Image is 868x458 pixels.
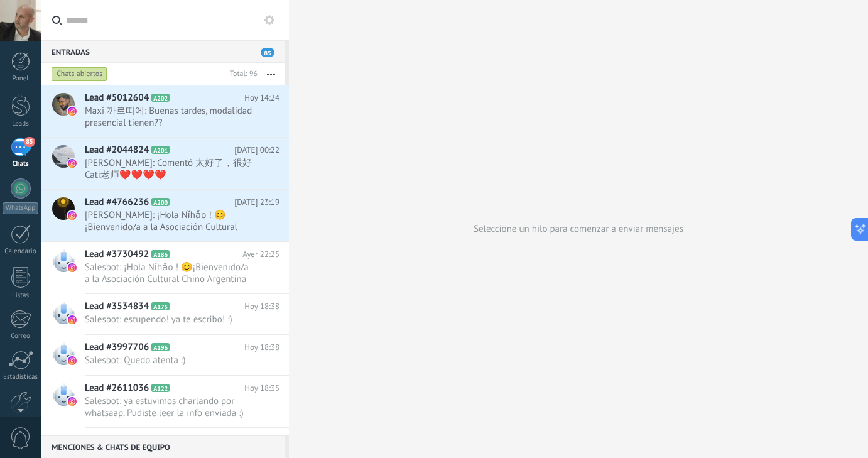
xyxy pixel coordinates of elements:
[68,356,77,365] img: instagram.svg
[3,248,39,256] div: Calendario
[41,40,285,63] div: Entradas
[85,196,149,209] span: Lead #4766236
[244,434,279,447] span: Hoy 18:22
[68,211,77,220] img: instagram.svg
[244,382,279,395] span: Hoy 18:35
[41,85,289,137] a: Lead #5012604 A202 Hoy 14:24 Maxi 까르띠에: Buenas tardes, modalidad presencial tienen??
[68,397,77,406] img: instagram.svg
[85,92,149,104] span: Lead #5012604
[225,68,258,80] div: Total: 96
[234,196,279,209] span: [DATE] 23:19
[85,395,256,419] span: Salesbot: ya estuvimos charlando por whatsaap. Pudiste leer la info enviada :)
[3,373,39,381] div: Estadísticas
[85,144,149,156] span: Lead #2044824
[234,144,279,156] span: [DATE] 00:22
[151,146,170,154] span: A201
[151,302,170,310] span: A175
[3,120,39,128] div: Leads
[3,292,39,300] div: Listas
[244,92,279,104] span: Hoy 14:24
[3,332,39,341] div: Correo
[85,157,256,181] span: [PERSON_NAME]: Comentó 太好了，很好Cati老师❤️❤️❤️❤️
[85,248,149,261] span: Lead #3730492
[244,300,279,313] span: Hoy 18:38
[41,242,289,293] a: Lead #3730492 A186 Ayer 22:25 Salesbot: ¡Hola Nǐhǎo ! 😊¡Bienvenido/a a la Asociación Cultural Chi...
[151,250,170,258] span: A186
[85,300,149,313] span: Lead #3534834
[261,48,274,57] span: 85
[85,434,149,447] span: Lead #2926116
[85,341,149,354] span: Lead #3997706
[85,314,256,325] span: Salesbot: estupendo! ya te escribo! :)
[242,248,279,261] span: Ayer 22:25
[3,202,38,214] div: WhatsApp
[41,435,285,458] div: Menciones & Chats de equipo
[41,294,289,334] a: Lead #3534834 A175 Hoy 18:38 Salesbot: estupendo! ya te escribo! :)
[68,159,77,168] img: instagram.svg
[68,107,77,116] img: instagram.svg
[41,376,289,427] a: Lead #2611036 A122 Hoy 18:35 Salesbot: ya estuvimos charlando por whatsaap. Pudiste leer la info ...
[85,354,256,366] span: Salesbot: Quedo atenta :)
[41,138,289,189] a: Lead #2044824 A201 [DATE] 00:22 [PERSON_NAME]: Comentó 太好了，很好Cati老师❤️❤️❤️❤️
[85,382,149,395] span: Lead #2611036
[151,343,170,351] span: A196
[85,209,256,233] span: [PERSON_NAME]: ¡Hola Nǐhǎo ! 😊¡Bienvenido/a a la Asociación Cultural Chino Argentina (ACCA)!Estam...
[85,105,256,129] span: Maxi 까르띠에: Buenas tardes, modalidad presencial tienen??
[3,75,39,83] div: Panel
[41,190,289,241] a: Lead #4766236 A200 [DATE] 23:19 [PERSON_NAME]: ¡Hola Nǐhǎo ! 😊¡Bienvenido/a a la Asociación Cultu...
[52,67,107,82] div: Chats abiertos
[151,94,170,102] span: A202
[68,315,77,324] img: instagram.svg
[151,384,170,392] span: A122
[151,198,170,206] span: A200
[258,63,285,85] button: Más
[68,263,77,272] img: instagram.svg
[244,341,279,354] span: Hoy 18:38
[85,261,256,285] span: Salesbot: ¡Hola Nǐhǎo ! 😊¡Bienvenido/a a la Asociación Cultural Chino Argentina (ACCA)!Estamos en...
[41,335,289,375] a: Lead #3997706 A196 Hoy 18:38 Salesbot: Quedo atenta :)
[24,137,35,147] span: 85
[3,160,39,168] div: Chats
